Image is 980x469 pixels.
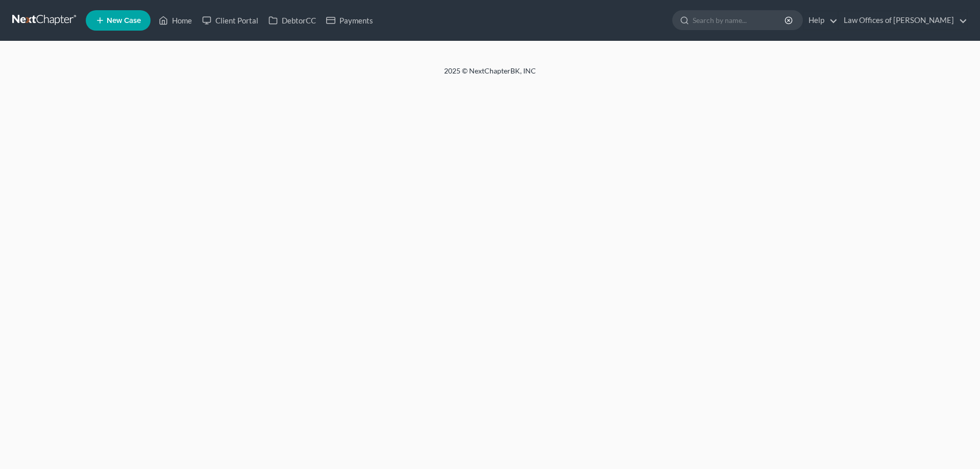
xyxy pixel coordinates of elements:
input: Search by name... [693,11,786,30]
div: 2025 © NextChapterBK, INC [199,66,781,84]
a: Law Offices of [PERSON_NAME] [839,11,967,30]
a: Help [803,11,838,30]
a: Client Portal [197,11,263,30]
a: Payments [321,11,378,30]
a: DebtorCC [263,11,321,30]
span: New Case [107,17,141,24]
a: Home [154,11,197,30]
